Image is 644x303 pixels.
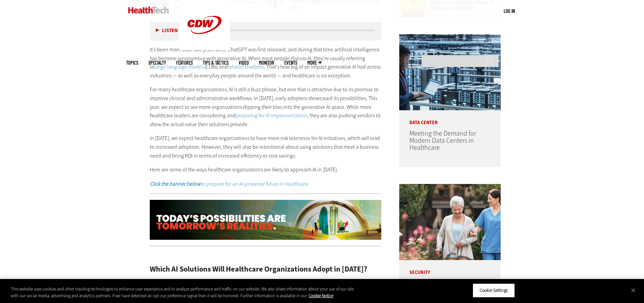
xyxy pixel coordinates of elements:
[399,110,501,125] p: Data Center
[239,60,249,65] a: Video
[150,134,382,160] p: In [DATE], we expect healthcare organizations to have more risk tolerance for AI initiatives, whi...
[399,260,501,275] p: Security
[203,60,229,65] a: Tips & Tactics
[236,112,307,119] a: preparing for AI implementation
[473,283,515,298] button: Cookie Settings
[504,8,515,14] a: Log in
[126,60,138,65] span: Topics
[176,60,193,65] a: Features
[284,60,297,65] a: Events
[409,279,479,295] a: Securing the Connected Ecosystem of Senior Care
[148,60,166,65] span: Specialty
[11,286,354,299] div: This website uses cookies and other tracking technologies to enhance user experience and to analy...
[150,85,382,129] p: For many healthcare organizations, AI is still a buzz phrase, but one that is attractive due to i...
[150,180,309,187] a: Click the banner belowto prepare for an AI-powered future in healthcare.
[179,45,230,52] a: CDW
[150,200,382,240] img: xs_infrasturcturemod_animated_q324_learn_desktop
[150,180,200,187] strong: Click the banner below
[309,293,333,299] a: More information about your privacy
[399,184,501,260] img: nurse walks with senior woman through a garden
[409,129,476,152] a: Meeting the Demand for Modern Data Centers in Healthcare
[150,265,382,273] h2: Which AI Solutions Will Healthcare Organizations Adopt in [DATE]?
[150,180,309,187] em: to prepare for an AI-powered future in healthcare.
[399,34,501,110] img: engineer with laptop overlooking data center
[626,283,641,298] button: Close
[504,7,515,15] div: User menu
[128,7,169,14] img: Home
[150,165,382,174] p: Here are some of the ways healthcare organizations are likely to approach AI in [DATE].
[307,60,321,65] span: More
[259,60,274,65] a: MonITor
